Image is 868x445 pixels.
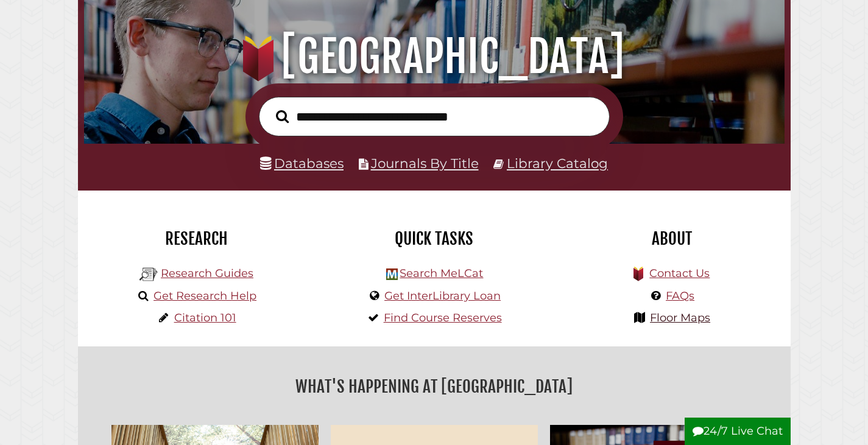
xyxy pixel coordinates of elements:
a: Databases [260,155,344,171]
a: Contact Us [649,267,710,280]
a: Library Catalog [507,155,608,171]
h2: What's Happening at [GEOGRAPHIC_DATA] [87,373,782,401]
a: Find Course Reserves [384,311,502,324]
h2: Quick Tasks [325,228,544,249]
a: Floor Maps [650,311,710,324]
a: Journals By Title [371,155,479,171]
img: Hekman Library Logo [386,268,398,280]
a: Search MeLCat [400,267,483,280]
a: Get InterLibrary Loan [384,289,501,303]
i: Search [276,110,289,124]
h2: About [562,228,782,249]
img: Hekman Library Logo [139,265,158,284]
h2: Research [87,228,306,249]
a: FAQs [666,289,694,303]
a: Get Research Help [153,289,256,303]
h1: [GEOGRAPHIC_DATA] [97,30,771,83]
a: Citation 101 [174,311,236,324]
button: Search [270,107,295,127]
a: Research Guides [161,267,253,280]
